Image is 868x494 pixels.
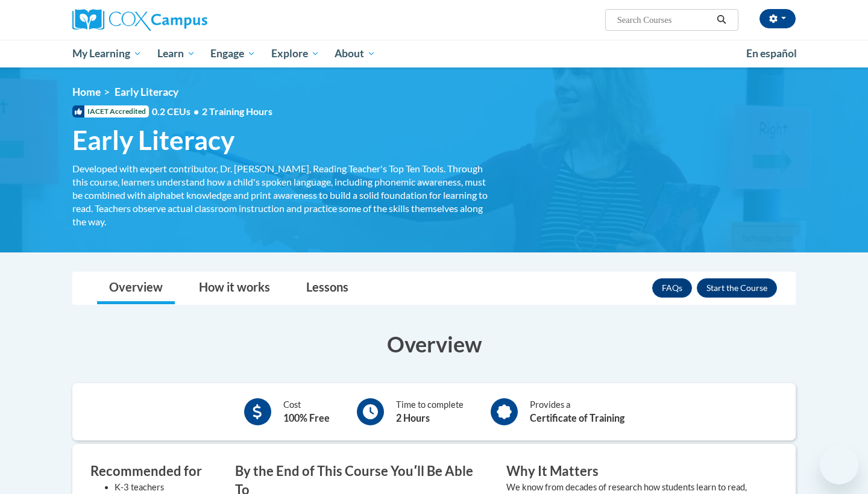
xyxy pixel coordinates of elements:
[72,86,101,98] a: Home
[115,86,178,98] span: Early Literacy
[746,47,797,60] span: En español
[506,462,759,481] h3: Why It Matters
[149,40,203,67] a: Learn
[263,40,327,67] a: Explore
[396,398,464,425] div: Time to complete
[72,105,149,117] span: IACET Accredited
[759,9,796,28] button: Account Settings
[530,412,624,424] b: Certificate of Training
[72,9,207,31] img: Cox Campus
[97,272,175,304] a: Overview
[820,446,858,484] iframe: Button to launch messaging window
[157,46,195,61] span: Learn
[72,162,488,228] div: Developed with expert contributor, Dr. [PERSON_NAME], Reading Teacher's Top Ten Tools. Through th...
[652,278,692,298] a: FAQs
[72,124,234,156] span: Early Literacy
[697,278,777,298] button: Enroll
[54,40,814,67] div: Main menu
[187,272,282,304] a: How it works
[396,412,430,424] b: 2 Hours
[283,412,330,424] b: 100% Free
[335,46,376,61] span: About
[616,13,712,27] input: Search Courses
[738,41,805,66] a: En español
[327,40,384,67] a: About
[271,46,319,61] span: Explore
[64,40,149,67] a: My Learning
[115,481,217,494] li: K-3 teachers
[193,105,199,117] span: •
[530,398,624,425] div: Provides a
[152,105,272,118] span: 0.2 CEUs
[283,398,330,425] div: Cost
[712,13,731,27] button: Search
[203,40,263,67] a: Engage
[210,46,256,61] span: Engage
[294,272,360,304] a: Lessons
[202,105,272,117] span: 2 Training Hours
[72,329,796,359] h3: Overview
[72,46,142,61] span: My Learning
[90,462,217,481] h3: Recommended for
[72,9,301,31] a: Cox Campus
